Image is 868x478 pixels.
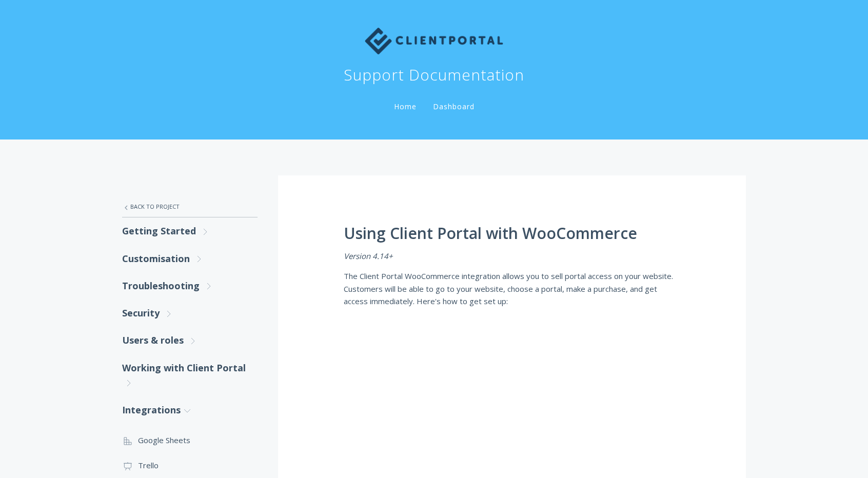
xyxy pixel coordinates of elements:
[122,196,258,217] a: Back to Project
[122,300,258,327] a: Security
[122,217,258,245] a: Getting Started
[122,428,258,452] a: Google Sheets
[344,315,631,476] iframe: YouTube video player
[344,225,680,242] h1: Using Client Portal with WooCommerce
[344,251,393,261] em: Version 4.14+
[122,453,258,477] a: Trello
[122,327,258,354] a: Users & roles
[122,396,258,424] a: Integrations
[122,245,258,272] a: Customisation
[392,102,419,111] a: Home
[431,102,477,111] a: Dashboard
[122,354,258,397] a: Working with Client Portal
[344,270,680,307] p: The Client Portal WooCommerce integration allows you to sell portal access on your website. Custo...
[122,272,258,300] a: Troubleshooting
[344,65,524,85] h1: Support Documentation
